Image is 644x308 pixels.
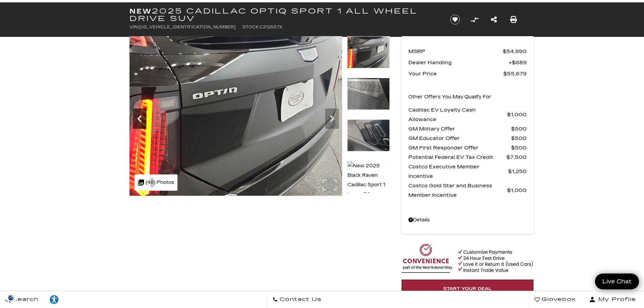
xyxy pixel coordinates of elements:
p: Other Offers You May Qualify For [408,92,491,102]
img: New 2025 Black Raven Cadillac Sport 1 image 36 [347,161,390,199]
section: Click to Open Cookie Consent Modal [3,294,19,301]
div: Explore your accessibility options [44,294,64,305]
div: (48) Photos [135,174,177,191]
span: Costco Executive Member Incentive [408,162,508,181]
span: Dealer Handling [408,58,509,67]
span: MSRP [408,47,503,56]
a: Share this New 2025 Cadillac OPTIQ Sport 1 All Wheel Drive SUV [491,15,497,24]
img: New 2025 Black Raven Cadillac Sport 1 image 33 [129,36,342,196]
span: VIN: [129,25,139,29]
a: Live Chat [595,274,639,289]
span: $7,500 [506,152,527,162]
a: Cadillac EV Loyalty Cash Allowance $1,000 [408,105,527,124]
button: Save vehicle [448,14,462,25]
span: $500 [511,124,527,134]
span: Glovebox [540,295,576,304]
span: My Profile [596,295,636,304]
button: Compare Vehicle [470,15,480,25]
a: GM First Responder Offer $500 [408,143,527,152]
div: Next [325,109,339,129]
span: Your Price [408,69,503,78]
a: GM Educator Offer $500 [408,134,527,143]
span: [US_VEHICLE_IDENTIFICATION_NUMBER] [139,25,236,29]
a: Print this New 2025 Cadillac OPTIQ Sport 1 All Wheel Drive SUV [510,15,517,24]
span: $689 [509,58,527,67]
a: Your Price $55,679 [408,69,527,78]
img: Opt-Out Icon [3,294,19,301]
button: Open user profile menu [581,291,644,308]
span: $500 [511,134,527,143]
span: Costco Gold Star and Business Member Incentive [408,181,507,200]
span: $1,000 [507,110,527,119]
strong: New [129,7,152,15]
a: Details [408,215,527,225]
div: Previous [133,109,146,129]
span: Cadillac EV Loyalty Cash Allowance [408,105,507,124]
a: Explore your accessibility options [44,291,65,308]
span: Search [10,295,39,304]
img: New 2025 Black Raven Cadillac Sport 1 image 34 [347,78,390,110]
span: $55,679 [503,69,527,78]
img: New 2025 Black Raven Cadillac Sport 1 image 35 [347,119,390,151]
span: Potential Federal EV Tax Credit [408,152,506,162]
a: Costco Executive Member Incentive $1,250 [408,162,527,181]
a: Contact Us [267,291,327,308]
span: $54,990 [503,47,527,56]
a: Glovebox [529,291,581,308]
a: MSRP $54,990 [408,47,527,56]
img: New 2025 Black Raven Cadillac Sport 1 image 33 [347,36,390,68]
span: $500 [511,143,527,152]
img: New 2025 Black Raven Cadillac Sport 1 image 34 [342,36,555,196]
span: C212557X [260,25,282,29]
a: GM Military Offer $500 [408,124,527,134]
span: Start Your Deal [443,286,492,291]
span: GM First Responder Offer [408,143,511,152]
span: $1,000 [507,186,527,195]
span: Stock: [242,25,260,29]
h1: 2025 Cadillac OPTIQ Sport 1 All Wheel Drive SUV [129,7,439,22]
span: GM Educator Offer [408,134,511,143]
a: Start Your Deal [402,280,533,298]
span: Contact Us [278,295,321,304]
span: GM Military Offer [408,124,511,134]
a: Costco Gold Star and Business Member Incentive $1,000 [408,181,527,200]
span: $1,250 [508,167,527,176]
a: Dealer Handling $689 [408,58,527,67]
a: Potential Federal EV Tax Credit $7,500 [408,152,527,162]
span: Live Chat [599,278,635,285]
